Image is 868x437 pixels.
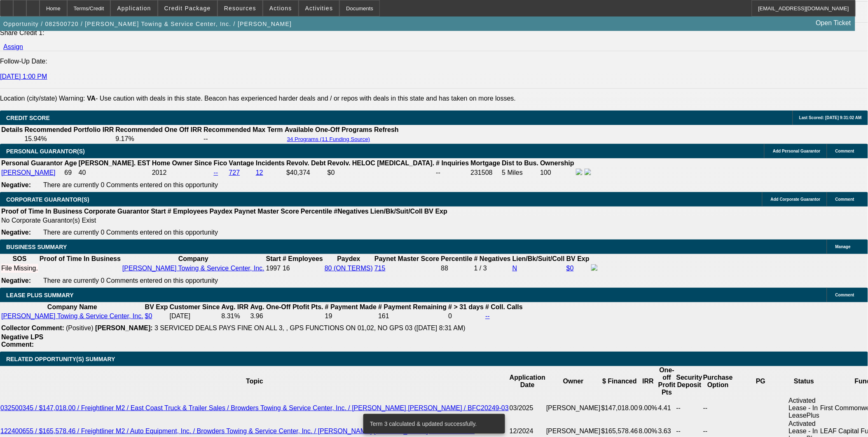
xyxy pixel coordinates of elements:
[658,397,676,420] td: 4.41
[540,160,574,167] b: Ownership
[471,160,501,167] b: Mortgage
[639,397,658,420] td: 9.00%
[269,5,292,12] span: Actions
[266,264,281,273] td: 1997
[154,324,466,331] span: 3 SERVICED DEALS PAYS FINE ON ALL 3, , GPS FUNCTIONS ON 01,02, NO GPS 03 ([DATE] 8:31 AM)
[485,312,490,320] a: --
[3,43,23,50] a: Assign
[263,0,298,16] button: Actions
[283,265,290,272] span: 16
[449,303,484,310] b: # > 31 days
[229,169,240,176] a: 727
[78,168,151,177] td: 40
[485,303,523,310] b: # Coll. Calls
[378,303,447,310] b: # Payment Remaining
[1,277,31,284] b: Negative:
[502,168,539,177] td: 5 Miles
[224,5,256,12] span: Resources
[1,207,83,216] th: Proof of Time In Business
[24,126,114,134] th: Recommended Portfolio IRR
[470,168,501,177] td: 231508
[43,277,218,284] span: There are currently 0 Comments entered on this opportunity
[266,255,281,262] b: Start
[39,255,121,263] th: Proof of Time In Business
[378,312,447,320] td: 161
[334,208,369,215] b: #Negatives
[424,208,447,215] b: BV Exp
[441,255,472,262] b: Percentile
[733,366,788,397] th: PG
[1,169,56,176] a: [PERSON_NAME]
[95,324,153,331] b: [PERSON_NAME]:
[658,366,676,397] th: One-off Profit Pts
[43,229,218,236] span: There are currently 0 Comments entered on this opportunity
[229,160,254,167] b: Vantage
[435,168,469,177] td: --
[601,397,639,420] td: $147,018.00
[145,312,152,320] a: $0
[1,312,143,320] a: [PERSON_NAME] Towing & Service Center, Inc.
[566,265,574,272] a: $0
[170,303,220,310] b: Customer Since
[168,208,208,215] b: # Employees
[84,208,149,215] b: Corporate Guarantor
[64,168,77,177] td: 69
[788,366,820,397] th: Status
[835,149,854,153] span: Comment
[502,160,539,167] b: Dist to Bus.
[203,135,283,143] td: --
[250,312,324,320] td: 3.96
[703,366,733,397] th: Purchase Option
[374,255,439,262] b: Paynet Master Score
[6,244,67,250] span: BUSINESS SUMMARY
[337,255,360,262] b: Paydex
[6,292,74,298] span: LEASE PLUS SUMMARY
[325,265,373,272] a: 80 (ON TERMS)
[152,169,167,176] span: 2012
[305,5,333,12] span: Activities
[256,160,285,167] b: Incidents
[158,0,217,16] button: Credit Package
[214,160,227,167] b: Fico
[509,366,546,397] th: Application Date
[773,149,821,153] span: Add Personal Guarantor
[474,255,511,262] b: # Negatives
[676,397,703,420] td: --
[1,255,38,263] th: SOS
[64,160,77,167] b: Age
[151,208,166,215] b: Start
[639,366,658,397] th: IRR
[145,303,168,310] b: BV Exp
[256,169,263,176] a: 12
[214,169,218,176] a: --
[285,136,373,143] button: 34 Programs (11 Funding Source)
[546,397,601,420] td: [PERSON_NAME]
[299,0,339,16] button: Activities
[1,265,38,272] div: File Missing.
[221,312,249,320] td: 8.31%
[703,397,733,420] td: --
[43,181,218,188] span: There are currently 0 Comments entered on this opportunity
[1,216,451,225] td: No Corporate Guarantor(s) Exist
[283,255,323,262] b: # Employees
[546,366,601,397] th: Owner
[47,303,97,310] b: Company Name
[1,229,31,236] b: Negative:
[540,168,575,177] td: 100
[1,324,64,331] b: Collector Comment:
[441,265,472,272] div: 88
[115,135,202,143] td: 9.17%
[576,169,583,175] img: facebook-icon.png
[169,312,220,320] td: [DATE]
[115,126,202,134] th: Recommended One Off IRR
[0,404,509,411] a: 032500345 / $147,018.00 / Freightliner M2 / East Coast Truck & Trailer Sales / Browders Towing & ...
[6,356,115,362] span: RELATED OPPORTUNITY(S) SUMMARY
[601,366,639,397] th: $ Financed
[250,303,323,310] b: Avg. One-Off Ptofit Pts.
[1,334,43,348] b: Negative LPS Comment:
[509,397,546,420] td: 03/2025
[835,244,851,249] span: Manage
[218,0,262,16] button: Resources
[286,168,326,177] td: $40,374
[788,397,820,420] td: Activated Lease - In LeasePlus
